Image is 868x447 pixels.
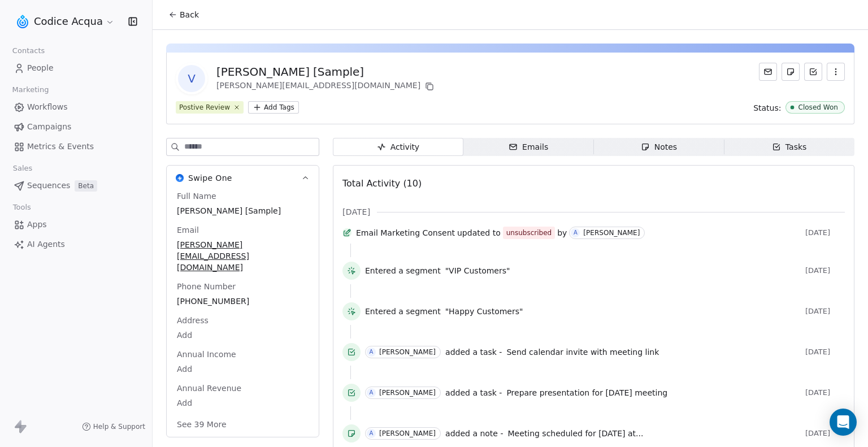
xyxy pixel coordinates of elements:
a: SequencesBeta [9,176,143,195]
a: Metrics & Events [9,137,143,156]
span: Entered a segment [365,265,441,276]
span: Metrics & Events [27,141,94,153]
span: added a task - [445,346,502,358]
span: Add [177,363,309,375]
span: Entered a segment [365,306,441,317]
span: Beta [75,180,97,192]
span: [PERSON_NAME] [Sample] [177,205,309,216]
a: AI Agents [9,235,143,254]
span: [DATE] [805,228,845,237]
div: A [370,348,374,357]
span: Help & Support [93,422,145,431]
span: Phone Number [175,281,238,292]
span: Sequences [27,180,70,192]
span: Email Marketing Consent [356,227,455,238]
span: Full Name [175,190,219,202]
span: [DATE] [805,429,845,438]
span: by [557,227,567,238]
img: Swipe One [176,174,184,182]
div: A [574,228,578,237]
a: Help & Support [82,422,145,431]
span: [DATE] [805,388,845,397]
span: AI Agents [27,238,65,250]
div: Closed Won [798,103,838,111]
img: logo.png [16,15,29,28]
a: Prepare presentation for [DATE] meeting [506,386,667,400]
a: Meeting scheduled for [DATE] at... [507,427,643,440]
span: Tools [8,199,36,216]
span: Add [177,329,309,341]
div: Swipe OneSwipe One [167,190,319,437]
button: Add Tags [248,101,299,114]
div: [PERSON_NAME] [379,348,436,356]
span: added a task - [445,387,502,398]
span: added a note - [445,428,503,439]
span: Contacts [7,42,50,59]
div: Open Intercom Messenger [830,409,857,436]
span: [DATE] [805,348,845,357]
span: Campaigns [27,121,71,133]
div: Emails [509,141,548,153]
span: Send calendar invite with meeting link [506,348,659,357]
button: Back [162,5,206,25]
span: Marketing [7,81,54,98]
button: See 39 More [170,414,233,435]
span: Meeting scheduled for [DATE] at... [507,429,643,438]
div: [PERSON_NAME] [583,229,640,237]
a: People [9,59,143,77]
span: Sales [8,160,37,177]
span: [DATE] [805,307,845,316]
span: Email [175,224,201,236]
span: Total Activity (10) [342,178,422,189]
span: [PERSON_NAME][EMAIL_ADDRESS][DOMAIN_NAME] [177,239,309,273]
span: Workflows [27,101,68,113]
span: Swipe One [188,172,232,184]
button: Swipe OneSwipe One [167,166,319,190]
div: [PERSON_NAME] [Sample] [216,64,436,80]
a: Campaigns [9,118,143,136]
div: [PERSON_NAME] [379,429,436,437]
div: Notes [641,141,677,153]
span: Annual Revenue [175,383,244,394]
span: V [178,65,205,92]
a: Send calendar invite with meeting link [506,345,659,359]
button: Codice Acqua [14,12,117,31]
div: A [370,429,374,438]
span: Address [175,315,211,326]
div: Postive Review [179,102,230,112]
a: Workflows [9,98,143,116]
span: Codice Acqua [34,14,103,29]
span: "VIP Customers" [445,265,510,276]
span: Annual Income [175,349,238,360]
div: Tasks [772,141,807,153]
span: [PHONE_NUMBER] [177,296,309,307]
span: Prepare presentation for [DATE] meeting [506,388,667,397]
span: updated to [457,227,501,238]
a: Apps [9,215,143,234]
span: Status: [753,102,781,114]
span: Apps [27,219,47,231]
span: People [27,62,54,74]
div: [PERSON_NAME] [379,389,436,397]
span: Add [177,397,309,409]
div: unsubscribed [506,227,552,238]
div: A [370,388,374,397]
div: [PERSON_NAME][EMAIL_ADDRESS][DOMAIN_NAME] [216,80,436,93]
span: [DATE] [342,206,370,218]
span: "Happy Customers" [445,306,523,317]
span: Back [180,9,199,20]
span: [DATE] [805,266,845,275]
